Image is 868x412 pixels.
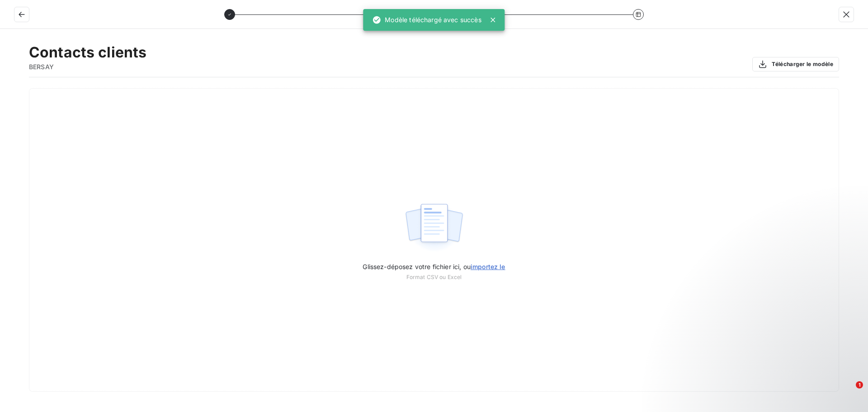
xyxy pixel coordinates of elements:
h2: Contacts clients [29,43,146,62]
iframe: Intercom notifications message [687,324,868,388]
span: 1 [856,381,863,388]
span: importez le [471,263,505,270]
span: Format CSV ou Excel [406,273,462,281]
iframe: Intercom live chat [837,381,859,403]
img: illustration [404,199,464,256]
button: Télécharger le modèle [752,57,839,71]
span: BERSAY [29,62,146,71]
span: Glissez-déposez votre fichier ici, ou [363,263,505,270]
